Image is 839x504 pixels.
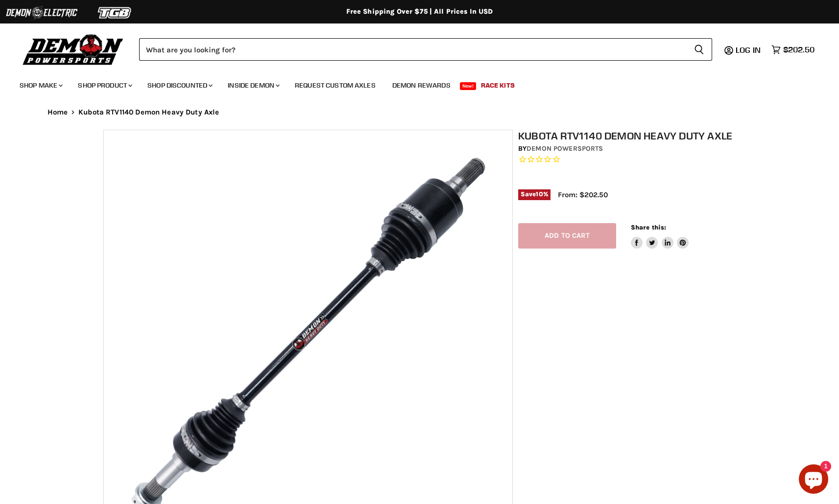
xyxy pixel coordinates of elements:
span: Log in [736,45,761,55]
a: Race Kits [474,75,522,95]
span: Kubota RTV1140 Demon Heavy Duty Axle [78,108,219,116]
span: New! [460,82,477,90]
a: Shop Product [71,75,138,95]
a: Request Custom Axles [288,75,383,95]
span: Save % [518,189,551,200]
aside: Share this: [631,223,689,249]
img: Demon Electric Logo 2 [5,3,78,22]
span: Rated 0.0 out of 5 stars 0 reviews [518,155,742,165]
a: Shop Make [12,75,69,95]
span: From: $202.50 [558,190,608,199]
img: TGB Logo 2 [78,3,152,22]
ul: Main menu [12,71,812,95]
img: Demon Powersports [20,32,127,67]
input: Search [139,38,686,61]
a: Demon Rewards [385,75,458,95]
span: $202.50 [783,45,815,54]
span: Share this: [631,224,666,231]
a: $202.50 [767,43,819,57]
a: Home [48,108,68,116]
div: by [518,143,742,154]
form: Product [139,38,712,61]
span: 10 [536,190,543,198]
h1: Kubota RTV1140 Demon Heavy Duty Axle [518,130,742,142]
inbox-online-store-chat: Shopify online store chat [796,464,831,496]
a: Demon Powersports [527,144,603,153]
a: Inside Demon [220,75,286,95]
nav: Breadcrumbs [28,108,812,116]
a: Shop Discounted [140,75,218,95]
button: Search [686,38,712,61]
a: Log in [731,46,767,54]
div: Free Shipping Over $75 | All Prices In USD [28,7,812,16]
